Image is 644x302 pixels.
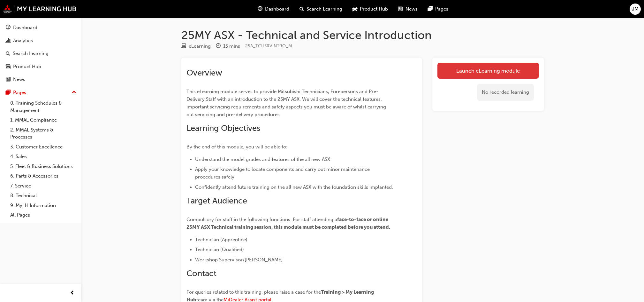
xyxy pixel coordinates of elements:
button: Pages [3,87,79,99]
span: Learning Objectives [186,123,260,133]
a: Analytics [3,35,79,47]
a: guage-iconDashboard [253,3,295,16]
span: Product Hub [360,5,388,13]
button: DashboardAnalyticsSearch LearningProduct HubNews [3,20,79,87]
span: Overview [186,68,222,78]
div: Search Learning [13,50,49,57]
div: Product Hub [13,63,41,70]
span: car-icon [353,5,358,13]
a: car-iconProduct Hub [348,3,393,16]
button: JM [630,4,641,15]
a: All Pages [8,210,79,220]
span: Dashboard [265,5,290,13]
a: Dashboard [3,22,79,34]
span: By the end of this module, you will be able to: [186,144,287,150]
span: Target Audience [186,196,247,206]
a: news-iconNews [393,3,423,16]
span: clock-icon [216,44,221,49]
span: guage-icon [6,25,11,31]
a: 4. Sales [8,152,79,162]
span: search-icon [300,5,304,13]
a: 6. Parts & Accessories [8,171,79,181]
a: Launch eLearning module [437,63,539,79]
span: Contact [186,268,216,278]
div: News [13,76,25,83]
a: News [3,74,79,85]
span: For queries related to this training, please raise a case for the [186,289,321,295]
span: pages-icon [6,90,11,96]
span: news-icon [6,77,11,83]
span: face-to-face or online 25MY ASX Technical training session, this module must be completed before ... [186,217,390,230]
a: Search Learning [3,48,79,60]
a: 3. Customer Excellence [8,142,79,152]
a: 7. Service [8,181,79,191]
span: JM [632,5,639,13]
a: 9. MyLH Information [8,201,79,211]
a: 0. Training Schedules & Management [8,98,79,115]
span: Compulsory for staff in the following functions. For staff attending a [186,217,337,222]
a: Product Hub [3,61,79,73]
a: 1. MMAL Compliance [8,115,79,125]
span: prev-icon [70,289,75,297]
span: Pages [436,5,449,13]
a: 8. Technical [8,191,79,201]
span: Learning resource code [245,43,292,49]
div: Analytics [13,37,33,44]
a: search-iconSearch Learning [295,3,348,16]
span: News [406,5,418,13]
span: news-icon [398,5,403,13]
a: 5. Fleet & Business Solutions [8,162,79,171]
a: pages-iconPages [423,3,454,16]
span: search-icon [6,51,10,57]
span: Technician (Qualified) [195,247,244,252]
img: mmal [3,5,77,13]
a: 2. MMAL Systems & Processes [8,125,79,142]
span: learningResourceType_ELEARNING-icon [181,44,186,49]
div: Dashboard [13,24,37,31]
div: No recorded learning [477,84,534,101]
span: Understand the model grades and features of the all new ASX [195,156,330,162]
span: Apply your knowledge to locate components and carry out minor maintenance procedures safely [195,166,371,180]
span: chart-icon [6,38,11,44]
div: 15 mins [223,43,240,50]
span: Technician (Apprentice) [195,237,247,242]
div: Type [181,42,211,50]
span: pages-icon [428,5,433,13]
div: Duration [216,42,240,50]
span: car-icon [6,64,11,70]
span: guage-icon [258,5,263,13]
div: Pages [13,89,26,96]
span: Search Learning [307,5,343,13]
span: This eLearning module serves to provide Mitsubishi Technicians, Forepersons and Pre-Delivery Staf... [186,89,387,117]
div: eLearning [189,43,211,50]
span: Confidently attend future training on the all new ASX with the foundation skills implanted. [195,184,393,190]
span: up-icon [72,88,76,97]
span: Workshop Supervisor/[PERSON_NAME] [195,257,283,263]
h1: 25MY ASX - Technical and Service Introduction [181,28,544,42]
